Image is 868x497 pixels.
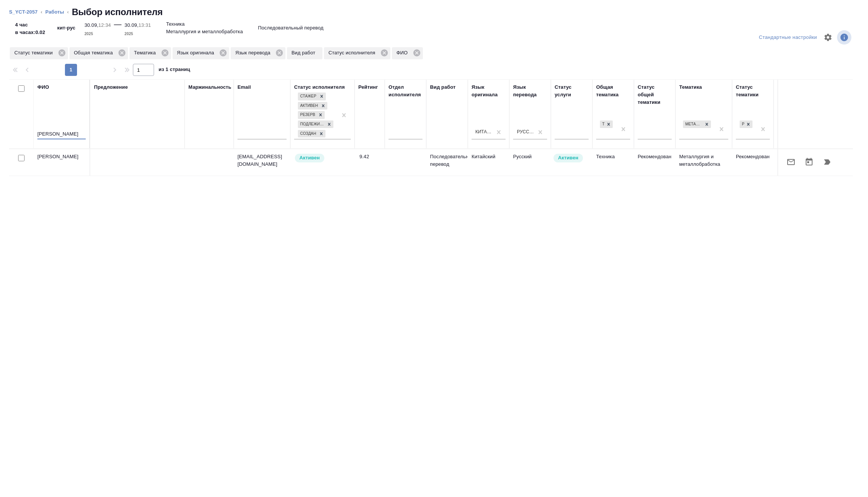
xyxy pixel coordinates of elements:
td: Техника [592,149,634,176]
div: Статус тематики [736,83,770,99]
div: split button [757,32,819,43]
div: ФИО [392,47,423,59]
div: Язык перевода [513,83,547,99]
p: Язык оригинала [177,49,217,57]
div: Стажер, Активен, Резерв, Подлежит внедрению, Создан [297,120,334,129]
div: Русский [517,129,534,135]
p: Язык перевода [235,49,273,57]
div: Металлургия и металлобработка [683,120,703,128]
div: Статус тематики [10,47,68,59]
td: Рекомендован [634,149,675,176]
div: Подлежит внедрению [298,120,325,128]
div: Стажер, Активен, Резерв, Подлежит внедрению, Создан [297,92,327,101]
div: Техника [600,120,604,128]
div: Вид работ [430,83,456,91]
span: Посмотреть информацию [837,30,853,45]
div: Рекомендован [740,120,744,128]
div: Рядовой исполнитель: назначай с учетом рейтинга [294,153,351,163]
div: Общая тематика [596,83,630,99]
h2: Выбор исполнителя [72,6,163,18]
div: Резерв [298,111,316,119]
div: Техника [599,120,614,129]
p: 12:34 [99,22,111,28]
p: Металлургия и металлобработка [679,153,728,168]
div: Маржинальность [188,83,231,91]
p: Статус тематики [14,49,56,57]
div: — [114,18,122,38]
div: Email [237,83,251,91]
div: Тематика [679,83,702,91]
div: Рекомендован [739,120,753,129]
div: Тематика [130,47,171,59]
div: Отдел исполнителя [389,83,422,99]
span: Настроить таблицу [819,28,837,46]
div: Рейтинг [358,83,378,91]
p: Активен [558,154,578,162]
p: Вид работ [291,49,318,57]
p: 13:31 [139,22,151,28]
td: Русский [509,149,551,176]
td: Рекомендован [732,149,774,176]
div: Язык оригинала [472,83,506,99]
div: Стажер [298,93,318,100]
a: Работы [45,9,64,15]
div: Создан [298,130,317,138]
p: Статус исполнителя [328,49,378,57]
div: Предложение [94,83,128,91]
div: Металлургия и металлобработка [682,120,712,129]
div: Язык оригинала [173,47,230,59]
div: Общая тематика [69,47,128,59]
a: S_YCT-2057 [9,9,38,15]
div: Стажер, Активен, Резерв, Подлежит внедрению, Создан [297,110,325,120]
div: Стажер, Активен, Резерв, Подлежит внедрению, Создан [297,129,326,139]
div: Язык перевода [231,47,285,59]
p: Техника [166,20,185,28]
div: Статус услуги [555,83,589,99]
p: Активен [299,154,320,162]
span: из 1 страниц [159,65,190,76]
div: Статус общей тематики [638,83,672,106]
div: 9.42 [359,153,381,161]
div: Статус исполнителя [324,47,390,59]
p: Общая тематика [74,49,116,57]
div: Статус исполнителя [294,83,345,91]
p: [EMAIL_ADDRESS][DOMAIN_NAME] [237,153,287,168]
li: ‹ [67,8,69,16]
p: 30.09, [125,22,139,28]
p: ФИО [396,49,410,57]
div: Китайский [475,129,493,135]
p: 4 час [15,21,45,29]
li: ‹ [41,8,42,16]
p: 30.09, [85,22,99,28]
div: Стажер, Активен, Резерв, Подлежит внедрению, Создан [297,101,328,111]
td: [PERSON_NAME] [34,149,90,176]
input: Выбери исполнителей, чтобы отправить приглашение на работу [18,155,25,161]
p: Тематика [134,49,159,57]
div: ФИО [37,83,49,91]
div: Активен [298,102,319,110]
p: Последовательный перевод [258,24,323,32]
p: Последовательный перевод [430,153,464,168]
td: Китайский [468,149,509,176]
nav: breadcrumb [9,6,859,18]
